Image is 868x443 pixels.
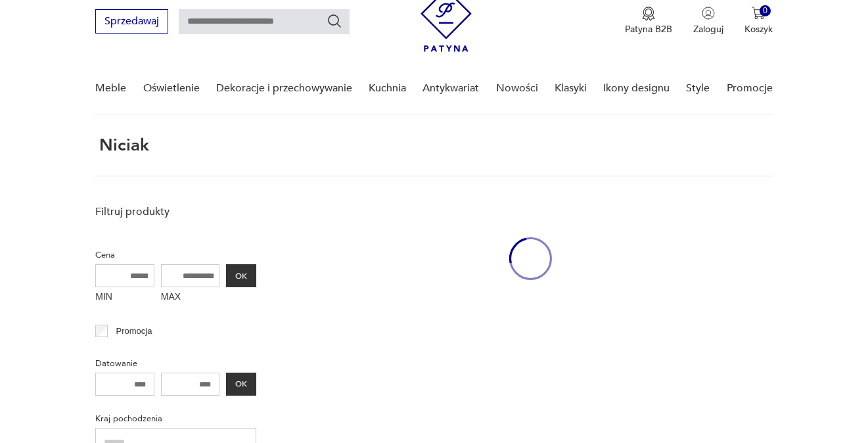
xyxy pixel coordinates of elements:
a: Ikona medaluPatyna B2B [625,7,672,35]
a: Promocje [727,63,773,114]
p: Kraj pochodzenia [95,411,256,426]
img: Ikona medalu [642,7,655,21]
img: Ikonka użytkownika [702,7,715,20]
label: MAX [161,287,220,308]
a: Sprzedawaj [95,18,168,27]
a: Antykwariat [423,63,479,114]
button: Zaloguj [693,7,723,35]
p: Patyna B2B [625,23,672,35]
p: Cena [95,248,256,262]
a: Meble [95,63,126,114]
img: Ikona koszyka [752,7,765,20]
a: Style [686,63,710,114]
button: Szukaj [327,13,342,29]
button: 0Koszyk [744,7,773,35]
a: Nowości [496,63,538,114]
button: Sprzedawaj [95,9,168,34]
p: Promocja [116,324,152,338]
p: Zaloguj [693,23,723,35]
button: Patyna B2B [625,7,672,35]
a: Dekoracje i przechowywanie [216,63,352,114]
h1: niciak [95,136,149,154]
a: Klasyki [555,63,587,114]
a: Ikony designu [603,63,670,114]
div: oval-loading [509,198,552,319]
div: 0 [760,5,771,16]
a: Oświetlenie [143,63,200,114]
p: Koszyk [744,23,773,35]
label: MIN [95,287,154,308]
p: Datowanie [95,356,256,371]
a: Kuchnia [369,63,406,114]
p: Filtruj produkty [95,204,256,219]
button: OK [226,264,256,287]
button: OK [226,373,256,396]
